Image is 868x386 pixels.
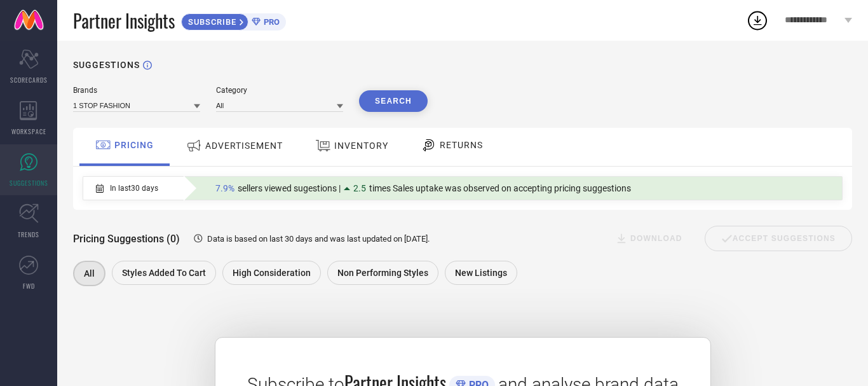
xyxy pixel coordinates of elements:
span: Data is based on last 30 days and was last updated on [DATE] . [207,234,430,244]
div: Percentage of sellers who have viewed suggestions for the current Insight Type [209,180,637,196]
button: Search [359,90,428,112]
span: ADVERTISEMENT [205,141,283,151]
span: PRO [261,17,280,27]
span: times Sales uptake was observed on accepting pricing suggestions [369,183,631,193]
div: Brands [73,86,200,95]
span: SCORECARDS [10,75,48,85]
span: SUGGESTIONS [10,178,48,188]
span: All [84,268,95,279]
span: New Listings [455,268,507,278]
span: SUBSCRIBE [182,17,240,27]
span: In last 30 days [110,184,158,193]
span: Styles Added To Cart [122,268,206,278]
span: Pricing Suggestions (0) [73,233,180,245]
span: WORKSPACE [11,127,46,136]
span: High Consideration [233,268,311,278]
span: 7.9% [215,183,234,193]
span: FWD [23,281,35,291]
span: PRICING [114,140,154,150]
a: SUBSCRIBEPRO [181,10,286,31]
span: RETURNS [440,140,483,150]
div: Open download list [746,9,769,32]
div: Category [216,86,343,95]
span: sellers viewed sugestions | [238,183,341,193]
span: INVENTORY [334,141,388,151]
h1: SUGGESTIONS [73,60,140,70]
span: 2.5 [353,183,366,193]
span: TRENDS [18,230,39,239]
span: Partner Insights [73,8,175,34]
span: Non Performing Styles [337,268,428,278]
div: Accept Suggestions [705,226,852,251]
